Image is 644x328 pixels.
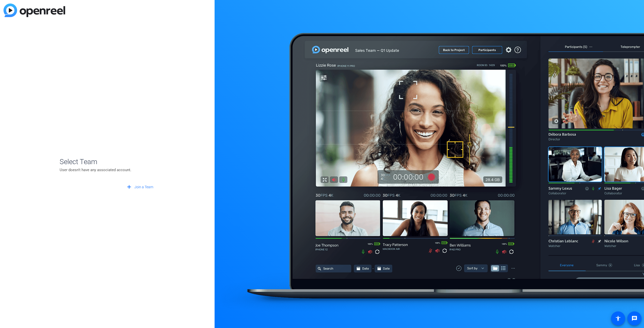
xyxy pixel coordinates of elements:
[4,4,65,17] img: blue-gradient.svg
[124,182,155,192] button: Join a Team
[60,157,155,167] span: Select Team
[134,184,153,190] span: Join a Team
[126,184,132,190] mat-icon: add
[60,167,155,173] p: User doesn't have any associated account.
[631,315,637,321] mat-icon: message
[615,315,621,321] mat-icon: accessibility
